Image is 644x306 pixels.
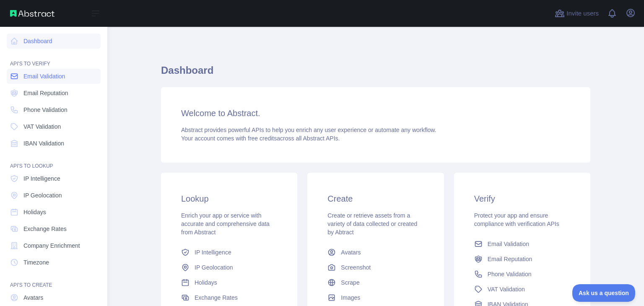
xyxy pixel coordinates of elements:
a: Screenshot [324,260,427,275]
a: VAT Validation [7,119,101,134]
span: Abstract provides powerful APIs to help you enrich any user experience or automate any workflow. [181,127,436,133]
span: IP Geolocation [195,263,233,272]
a: IBAN Validation [7,136,101,151]
a: Dashboard [7,34,101,49]
a: Email Reputation [7,86,101,101]
a: Company Enrichment [7,238,101,253]
a: Scrape [324,275,427,290]
a: Phone Validation [7,102,101,117]
a: VAT Validation [471,282,574,297]
span: IP Intelligence [195,248,231,257]
div: API'S TO VERIFY [7,50,101,67]
h3: Create [327,193,423,205]
a: Email Validation [7,69,101,84]
span: Email Validation [488,240,529,248]
a: Holidays [7,205,101,220]
img: Abstract API [10,10,55,17]
h3: Verify [474,193,570,205]
span: Phone Validation [488,270,532,278]
a: Email Reputation [471,252,574,267]
button: Invite users [553,7,600,20]
a: Timezone [7,255,101,270]
span: Invite users [566,9,599,18]
a: Phone Validation [471,267,574,282]
span: IP Geolocation [23,191,62,200]
span: Exchange Rates [23,225,67,233]
span: free credits [248,135,277,142]
span: Timezone [23,258,49,267]
span: Exchange Rates [195,293,238,302]
a: Images [324,290,427,305]
span: Images [341,293,360,302]
a: Holidays [178,275,280,290]
a: IP Intelligence [7,171,101,186]
div: API'S TO CREATE [7,272,101,288]
span: Protect your app and ensure compliance with verification APIs [474,212,559,227]
a: Avatars [7,290,101,305]
h3: Welcome to Abstract. [181,107,570,119]
h1: Dashboard [161,64,590,84]
span: IP Intelligence [23,174,60,183]
span: Avatars [23,293,43,302]
span: VAT Validation [23,122,61,131]
span: Phone Validation [23,106,68,114]
a: Exchange Rates [178,290,280,305]
span: Email Reputation [23,89,68,97]
span: Screenshot [341,263,371,272]
a: IP Intelligence [178,245,280,260]
span: Company Enrichment [23,241,80,250]
span: Your account comes with across all Abstract APIs. [181,135,340,142]
span: VAT Validation [488,285,525,293]
span: Avatars [341,248,361,257]
div: API'S TO LOOKUP [7,153,101,169]
h3: Lookup [181,193,277,205]
a: IP Geolocation [7,188,101,203]
a: Email Validation [471,236,574,252]
span: Holidays [23,208,46,216]
span: Scrape [341,278,359,287]
iframe: Toggle Customer Support [572,284,636,302]
span: Holidays [195,278,217,287]
span: Enrich your app or service with accurate and comprehensive data from Abstract [181,212,270,236]
span: IBAN Validation [23,139,64,148]
span: Email Reputation [488,255,532,263]
span: Email Validation [23,72,65,80]
span: Create or retrieve assets from a variety of data collected or created by Abtract [327,212,417,236]
a: Avatars [324,245,427,260]
a: IP Geolocation [178,260,280,275]
a: Exchange Rates [7,221,101,236]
